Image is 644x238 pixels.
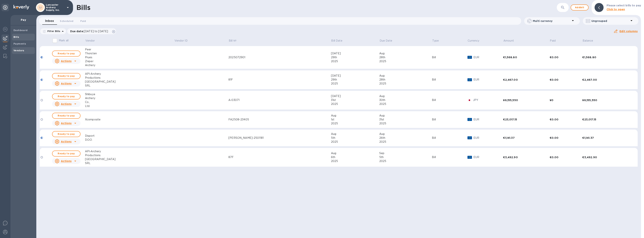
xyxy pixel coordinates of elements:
p: Vendor [85,39,95,43]
div: D.O.O. [85,138,174,142]
p: EUR [473,118,503,122]
div: Productions [85,76,174,80]
div: €3,492.90 [582,155,629,159]
div: SRL [85,84,174,88]
div: Bill [432,155,467,159]
div: Aug [379,114,432,118]
div: 2025 [379,140,432,144]
div: €0.00 [550,155,582,159]
b: Payments [13,42,26,45]
p: Paid [550,39,556,43]
div: Aug [331,114,379,118]
span: Ready to pay [55,113,77,118]
div: 2025 [379,82,432,86]
div: Aug [331,132,379,136]
div: €0.00 [550,78,582,82]
div: 2025 [331,82,379,86]
div: Prues [85,55,174,59]
div: Shibuya [85,92,174,96]
b: LI [39,6,42,9]
span: Ready to pay [55,94,77,99]
p: Bill Date [331,39,342,43]
span: Paid [550,39,561,43]
p: Due date : [70,29,110,33]
div: €23,017.15 [503,118,549,121]
h1: Bills [76,4,90,11]
div: A-03071 [228,98,331,102]
span: Scheduled [60,19,73,23]
p: Type [432,39,439,43]
div: €3,492.90 [503,155,549,159]
b: Vendors [13,49,24,52]
div: [GEOGRAPHIC_DATA] [85,80,174,84]
span: Balance [583,39,598,43]
span: Ready to pay [55,151,77,156]
div: €1,568.80 [503,55,549,59]
span: Ready to pay [55,74,77,78]
u: Edit columns [619,30,638,33]
div: [DATE] [331,94,379,98]
u: Actions [61,160,72,163]
p: Balance [583,39,593,43]
div: Bill [432,78,467,82]
div: Aug [379,94,432,98]
span: Ready to pay [55,51,77,56]
div: €2,467.00 [503,78,549,82]
div: Disport [85,134,174,138]
div: 28th [379,55,432,59]
div: 29th [331,78,379,82]
div: 2025072901 [228,55,331,59]
div: Co., [85,100,174,104]
span: Inbox [45,18,54,24]
div: Thorsten [85,51,174,55]
b: Bills [13,36,19,38]
span: Bill № [229,39,241,43]
div: 2025 [331,59,379,63]
div: Due date:[DATE] to [DATE] [67,28,116,34]
p: Mark all [59,39,69,43]
div: Aug [379,51,432,55]
p: Filter Bills [46,30,60,33]
div: API-Archery [85,72,174,76]
div: 30th [379,98,432,102]
div: 2025 [379,102,432,106]
span: Vendor [85,39,100,43]
div: ¥6,155,550 [503,98,549,102]
p: Amount [503,39,514,43]
div: 2025 [379,59,432,63]
div: SRL [85,161,174,165]
img: Logo [13,5,29,9]
span: Due Date [380,39,397,43]
div: [GEOGRAPHIC_DATA] [85,157,174,161]
u: Actions [61,60,72,63]
p: JPY [473,98,503,102]
div: 5th [379,155,432,159]
div: ¥6,155,550 [582,98,629,102]
div: 81F [228,78,331,82]
div: FA2508-23405 [228,118,331,122]
span: Ready to pay [55,132,77,136]
div: 2025 [331,102,379,106]
u: Actions [61,140,72,143]
b: Click to open [607,8,625,11]
div: Aug [379,132,432,136]
div: 5th [331,136,379,140]
div: €23,017.15 [582,118,629,121]
div: 2025 [379,122,432,125]
p: EUR [473,136,503,140]
div: 31st [379,118,432,122]
p: Multi currency [533,19,571,23]
div: 87F [228,155,331,159]
p: Currency [468,39,479,43]
div: 28th [379,78,432,82]
b: Dashboard [13,29,28,32]
div: Zniper [85,59,174,63]
button: Ready to pay [52,73,80,79]
div: [PERSON_NAME]-2501181 [228,136,331,140]
span: Vendor ID [174,39,192,43]
button: Ready to pay [52,131,80,137]
div: [DATE] [331,51,379,55]
img: Foreign exchange [3,27,7,31]
p: Bill № [229,39,236,43]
